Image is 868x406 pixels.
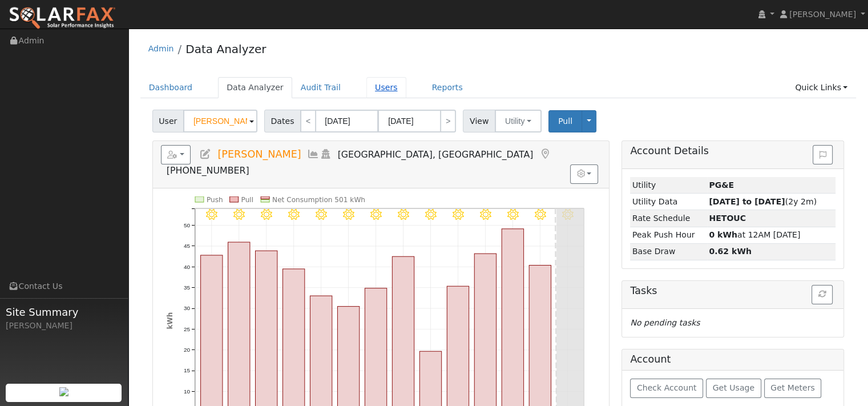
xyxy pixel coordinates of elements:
[709,230,737,239] strong: 0 kWh
[630,318,700,327] i: No pending tasks
[709,197,817,206] span: (2y 2m)
[288,209,300,220] i: 8/24 - Clear
[398,209,409,220] i: 8/28 - Clear
[423,77,471,98] a: Reports
[184,222,191,228] text: 50
[300,110,316,132] a: <
[184,325,191,332] text: 25
[343,209,354,220] i: 8/26 - Clear
[264,110,301,132] span: Dates
[630,353,671,365] h5: Account
[218,77,292,98] a: Data Analyzer
[630,243,706,260] td: Base Draw
[558,116,572,126] span: Pull
[425,209,437,220] i: 8/29 - Clear
[217,148,301,160] span: [PERSON_NAME]
[184,243,191,249] text: 45
[479,209,491,220] i: 8/31 - Clear
[370,209,382,220] i: 8/27 - Clear
[813,145,833,164] button: Issue History
[167,165,249,176] span: [PHONE_NUMBER]
[184,284,191,291] text: 35
[709,247,752,256] strong: 0.62 kWh
[9,6,116,30] img: SolarFax
[709,197,785,206] strong: [DATE] to [DATE]
[233,209,245,220] i: 8/22 - MostlyClear
[630,194,706,210] td: Utility Data
[786,77,856,98] a: Quick Links
[184,347,191,353] text: 20
[140,77,201,98] a: Dashboard
[709,180,734,190] strong: ID: 17234702, authorized: 08/28/25
[706,379,761,398] button: Get Usage
[148,44,174,53] a: Admin
[59,387,68,396] img: retrieve
[707,227,836,243] td: at 12AM [DATE]
[307,148,320,160] a: Multi-Series Graph
[630,210,706,227] td: Rate Schedule
[166,312,174,329] text: kWh
[770,383,815,392] span: Get Meters
[6,304,122,320] span: Site Summary
[630,177,706,194] td: Utility
[812,285,833,304] button: Refresh
[548,110,582,132] button: Pull
[630,379,703,398] button: Check Account
[495,110,542,132] button: Utility
[152,110,184,132] span: User
[637,383,697,392] span: Check Account
[241,196,253,204] text: Pull
[183,110,257,132] input: Select a User
[199,148,212,160] a: Edit User (36396)
[539,148,551,160] a: Map
[338,149,534,160] span: [GEOGRAPHIC_DATA], [GEOGRAPHIC_DATA]
[206,209,217,220] i: 8/21 - MostlyClear
[185,42,266,56] a: Data Analyzer
[184,263,191,270] text: 40
[184,367,191,373] text: 15
[630,227,706,243] td: Peak Push Hour
[272,196,365,204] text: Net Consumption 501 kWh
[184,388,191,395] text: 10
[453,209,464,220] i: 8/30 - Clear
[534,209,546,220] i: 9/02 - Clear
[630,285,835,297] h5: Tasks
[184,305,191,311] text: 30
[713,383,754,392] span: Get Usage
[366,77,406,98] a: Users
[630,145,835,157] h5: Account Details
[709,214,746,223] strong: Y
[261,209,272,220] i: 8/23 - MostlyClear
[463,110,495,132] span: View
[507,209,518,220] i: 9/01 - Clear
[789,10,856,19] span: [PERSON_NAME]
[320,148,332,160] a: Login As (last Never)
[764,379,822,398] button: Get Meters
[292,77,349,98] a: Audit Trail
[440,110,456,132] a: >
[207,196,223,204] text: Push
[316,209,327,220] i: 8/25 - Clear
[6,320,122,332] div: [PERSON_NAME]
